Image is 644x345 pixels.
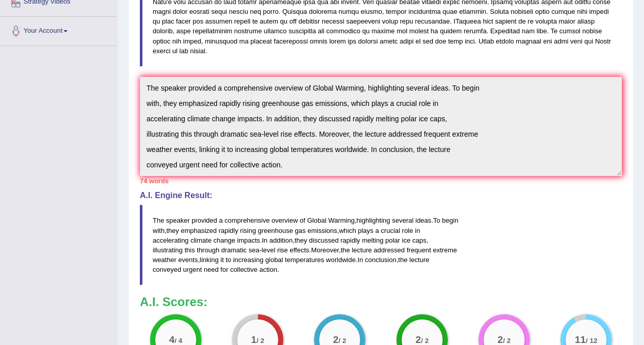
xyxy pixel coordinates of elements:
span: they [295,236,307,244]
span: global [265,256,283,264]
span: emissions [307,227,337,234]
span: through [197,246,219,254]
span: in [415,227,420,234]
span: which [339,227,356,234]
span: caps [412,236,426,244]
span: urgent [183,266,202,273]
span: The [153,217,164,224]
small: / 12 [586,337,597,344]
span: a [219,217,222,224]
span: rapidly [219,227,238,234]
span: rising [240,227,256,234]
span: sea [248,246,259,254]
span: Warming [328,217,355,224]
span: worldwide [326,256,356,264]
big: 2 [416,334,421,345]
span: action [259,266,277,273]
span: begin [442,217,459,224]
blockquote: , . , , . , , - . , , . , . [140,205,622,285]
span: need [204,266,219,273]
span: of [300,217,305,224]
big: 2 [333,334,339,345]
b: A.I. Scores: [140,295,207,309]
small: / 2 [503,337,510,344]
big: 11 [575,334,586,345]
big: 1 [251,334,257,345]
small: / 2 [339,337,346,344]
span: comprehensive [224,217,269,224]
span: a [375,227,379,234]
span: crucial [381,227,400,234]
span: In [358,256,363,264]
span: polar [385,236,400,244]
span: with [153,227,164,234]
span: overview [272,217,298,224]
span: rapidly [341,236,360,244]
span: level [262,246,276,254]
span: it [220,256,224,264]
span: To [433,217,440,224]
span: Moreover [311,246,339,254]
span: greenhouse [258,227,293,234]
span: increasing [233,256,263,264]
span: they [167,227,179,234]
span: rise [277,246,288,254]
span: climate [191,236,212,244]
small: / 4 [175,337,182,344]
span: linking [200,256,219,264]
span: the [341,246,350,254]
span: gas [295,227,306,234]
span: conveyed [153,266,181,273]
span: illustrating [153,246,183,254]
span: lecture [352,246,372,254]
span: change [214,236,236,244]
span: emphasized [181,227,217,234]
span: to [225,256,231,264]
span: speaker [166,217,190,224]
small: / 2 [421,337,428,344]
span: provided [192,217,217,224]
span: effects [289,246,309,254]
big: 4 [169,334,175,345]
span: melting [362,236,383,244]
span: weather [153,256,176,264]
span: accelerating [153,236,189,244]
small: / 2 [257,337,264,344]
span: this [184,246,195,254]
span: for [220,266,228,273]
span: addressed [373,246,405,254]
span: ice [402,236,411,244]
span: collective [230,266,257,273]
a: Your Account [1,17,117,42]
span: plays [358,227,373,234]
span: discussed [309,236,339,244]
span: events [178,256,198,264]
h4: A.I. Engine Result: [140,191,622,200]
span: conclusion [365,256,396,264]
div: 74 words [140,176,622,186]
span: frequent [407,246,431,254]
big: 2 [497,334,503,345]
span: ideas [416,217,431,224]
span: several [392,217,413,224]
span: In [262,236,267,244]
span: Global [307,217,326,224]
span: impacts [237,236,260,244]
span: role [402,227,413,234]
span: highlighting [357,217,390,224]
span: lecture [409,256,429,264]
span: the [398,256,407,264]
span: dramatic [221,246,247,254]
span: temperatures [285,256,324,264]
span: extreme [433,246,457,254]
span: addition [269,236,293,244]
